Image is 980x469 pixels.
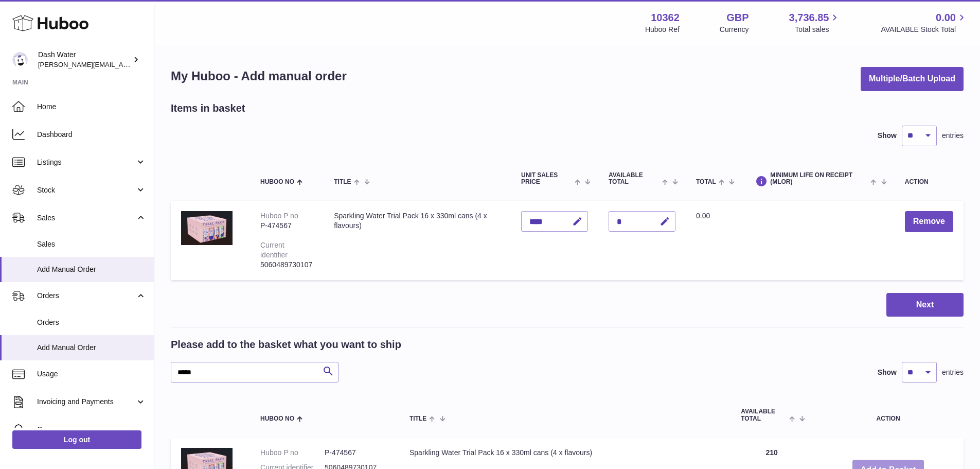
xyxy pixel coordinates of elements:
div: 5060489730107 [260,260,313,270]
dt: Huboo P no [260,448,325,458]
label: Show [878,368,897,377]
button: Multiple/Batch Upload [861,67,964,91]
span: AVAILABLE Stock Total [881,25,968,34]
span: entries [942,131,964,141]
button: Next [886,293,964,317]
div: Current identifier [260,241,288,259]
strong: 10362 [651,11,680,25]
span: Stock [37,185,135,195]
span: Add Manual Order [37,343,146,353]
span: Home [37,102,146,112]
strong: GBP [726,11,749,25]
dd: P-474567 [325,448,389,458]
div: Huboo P no [260,212,298,220]
a: 3,736.85 Total sales [789,11,841,34]
span: Title [409,415,426,422]
span: Invoicing and Payments [37,397,135,407]
th: Action [813,398,964,432]
h2: Items in basket [171,101,245,115]
label: Show [878,131,897,141]
span: Listings [37,158,135,167]
div: Currency [720,25,749,34]
h1: My Huboo - Add manual order [171,68,347,84]
span: Minimum Life On Receipt (MLOR) [770,172,868,185]
span: Title [334,179,351,185]
img: james@dash-water.com [12,52,28,67]
button: Remove [905,211,953,232]
span: Orders [37,318,146,327]
span: Total sales [795,25,841,34]
span: Add Manual Order [37,265,146,274]
span: 3,736.85 [789,11,829,25]
img: Sparkling Water Trial Pack 16 x 330ml cans (4 x flavours) [181,211,233,245]
a: Log out [12,430,141,449]
span: Huboo no [260,179,294,185]
span: AVAILABLE Total [741,408,787,422]
span: Orders [37,291,135,301]
span: Unit Sales Price [521,172,572,185]
span: [PERSON_NAME][EMAIL_ADDRESS][DOMAIN_NAME] [38,60,206,68]
div: Dash Water [38,50,131,70]
h2: Please add to the basket what you want to ship [171,338,401,352]
span: Huboo no [260,415,294,422]
a: 0.00 AVAILABLE Stock Total [881,11,968,34]
span: 0.00 [936,11,956,25]
span: Dashboard [37,130,146,140]
div: P-474567 [260,221,313,231]
span: Total [696,179,716,185]
span: Sales [37,239,146,249]
span: 0.00 [696,212,710,220]
span: Usage [37,369,146,379]
div: Huboo Ref [645,25,680,34]
td: Sparkling Water Trial Pack 16 x 330ml cans (4 x flavours) [324,201,511,280]
span: AVAILABLE Total [609,172,660,185]
span: Cases [37,425,146,435]
span: Sales [37,213,135,223]
span: entries [942,368,964,377]
div: Action [905,179,953,185]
